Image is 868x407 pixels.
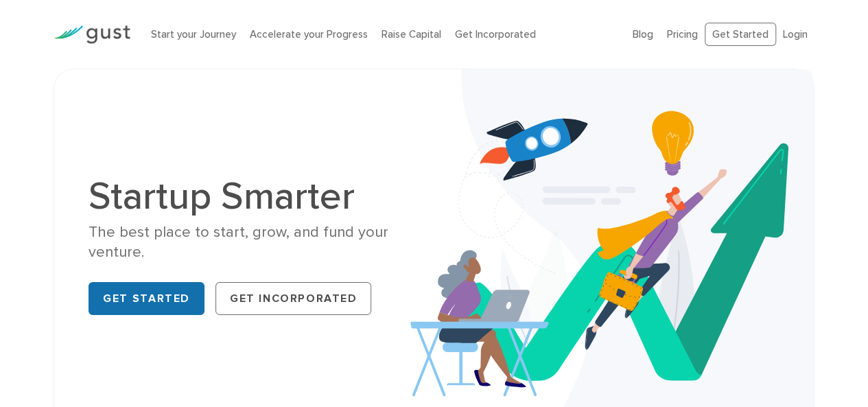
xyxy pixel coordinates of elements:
[705,23,776,47] a: Get Started
[54,25,130,44] img: Gust Logo
[250,28,368,40] a: Accelerate your Progress
[89,177,423,216] h1: Startup Smarter
[455,28,536,40] a: Get Incorporated
[783,28,808,40] a: Login
[667,28,698,40] a: Pricing
[215,282,372,315] a: Get Incorporated
[633,28,653,40] a: Blog
[89,222,423,263] div: The best place to start, grow, and fund your venture.
[151,28,236,40] a: Start your Journey
[89,282,204,315] a: Get Started
[382,28,441,40] a: Raise Capital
